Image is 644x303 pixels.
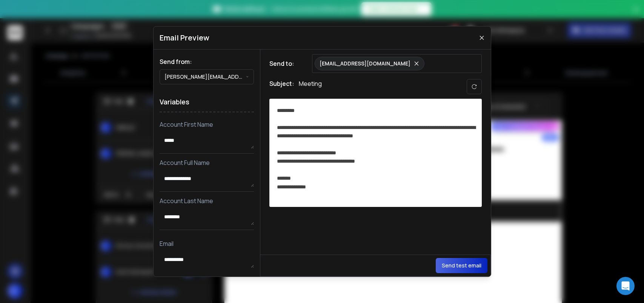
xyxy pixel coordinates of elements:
h1: Email Preview [160,33,209,43]
p: Email [160,239,254,248]
button: Send test email [436,258,487,273]
p: [PERSON_NAME][EMAIL_ADDRESS][PERSON_NAME][PERSON_NAME][DOMAIN_NAME] [164,73,246,81]
p: Account Full Name [160,158,254,167]
p: Account First Name [160,120,254,129]
div: Open Intercom Messenger [616,277,635,295]
p: Account Last Name [160,196,254,205]
h1: Subject: [269,79,294,94]
p: [EMAIL_ADDRESS][DOMAIN_NAME] [320,60,410,67]
h1: Send to: [269,59,300,68]
h1: Variables [160,92,254,112]
p: Meeting [299,79,322,94]
h1: Send from: [160,57,254,66]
